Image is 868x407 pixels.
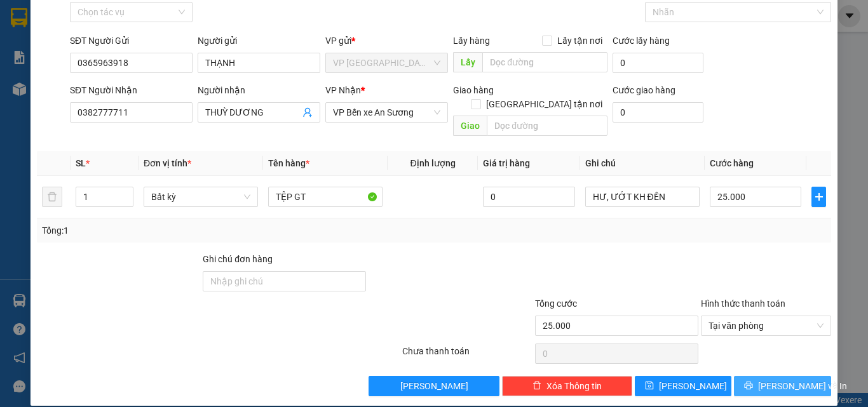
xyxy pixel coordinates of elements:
span: Lấy [453,52,482,72]
span: [PERSON_NAME] và In [758,379,847,393]
span: Lấy hàng [453,36,490,46]
label: Hình thức thanh toán [701,298,785,309]
span: ----------------------------------------- [34,69,156,79]
span: Hotline: 19001152 [100,57,156,64]
span: save [645,381,654,391]
th: Ghi chú [580,151,705,176]
span: VPTB1208250002 [64,81,133,90]
span: [GEOGRAPHIC_DATA] tận nơi [481,97,607,111]
span: Giao hàng [453,85,494,95]
span: delete [532,381,541,391]
div: Người gửi [198,34,320,48]
span: Xóa Thông tin [546,379,602,393]
div: VP gửi [325,34,448,48]
input: VD: Bàn, Ghế [268,187,383,207]
span: 05:47:10 [DATE] [28,92,78,100]
span: user-add [302,107,313,117]
button: printer[PERSON_NAME] và In [734,376,831,396]
div: Người nhận [198,83,320,97]
input: Cước lấy hàng [613,53,703,73]
span: Định lượng [410,158,455,168]
div: Chưa thanh toán [401,344,534,366]
button: deleteXóa Thông tin [502,376,632,396]
div: Tổng: 1 [42,224,336,237]
span: In ngày: [4,92,78,100]
span: VP Bến xe An Sương [333,103,440,122]
input: Ghi chú đơn hàng [203,271,366,291]
span: [PERSON_NAME]: [4,82,133,90]
button: plus [811,187,826,207]
span: Đơn vị tính [144,158,191,168]
span: [PERSON_NAME] [400,379,468,393]
span: printer [744,381,753,391]
span: VP Tân Biên [333,53,440,72]
input: 0 [483,187,574,207]
button: save[PERSON_NAME] [635,376,732,396]
input: Dọc đường [482,52,607,72]
button: [PERSON_NAME] [369,376,499,396]
span: Tại văn phòng [709,316,824,335]
button: delete [42,187,62,207]
span: Lấy tận nơi [552,34,607,48]
label: Ghi chú đơn hàng [203,254,273,264]
strong: ĐỒNG PHƯỚC [100,7,174,18]
span: Giao [453,116,487,136]
img: logo [4,8,61,63]
label: Cước giao hàng [613,85,675,95]
input: Ghi Chú [585,187,700,207]
span: plus [812,192,825,202]
div: SĐT Người Gửi [70,34,193,48]
span: Bất kỳ [151,187,250,206]
span: Tên hàng [268,158,309,168]
span: Giá trị hàng [483,158,530,168]
span: Tổng cước [535,298,577,309]
span: SL [76,158,86,168]
span: Bến xe [GEOGRAPHIC_DATA] [100,20,171,36]
span: [PERSON_NAME] [659,379,727,393]
span: VP Nhận [325,85,361,95]
span: 01 Võ Văn Truyện, KP.1, Phường 2 [100,38,175,54]
input: Cước giao hàng [613,102,703,123]
label: Cước lấy hàng [613,36,670,46]
span: Cước hàng [710,158,754,168]
input: Dọc đường [487,116,607,136]
div: SĐT Người Nhận [70,83,193,97]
